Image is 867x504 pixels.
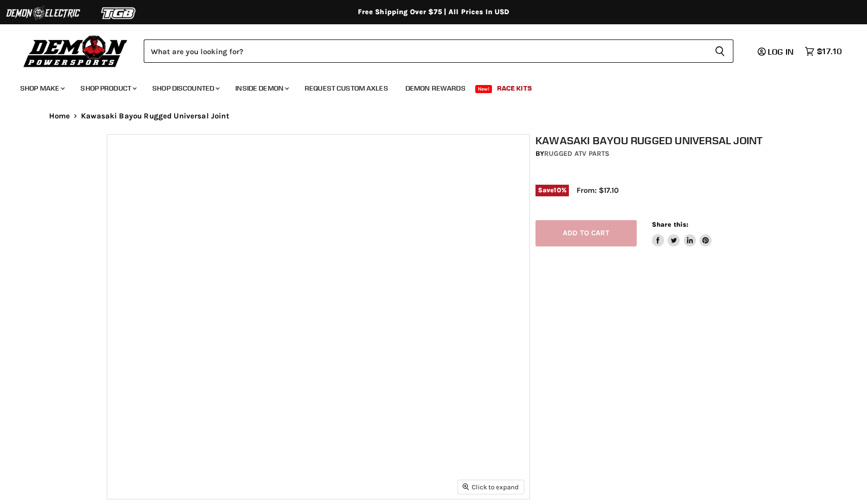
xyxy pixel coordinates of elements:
[768,47,794,57] span: Log in
[5,4,81,23] img: Demon Electric Logo 2
[29,8,839,17] div: Free Shipping Over $75 | All Prices In USD
[652,221,688,228] span: Share this:
[20,33,131,69] img: Demon Powersports
[535,134,766,147] h1: Kawasaki Bayou Rugged Universal Joint
[49,112,70,120] a: Home
[29,112,839,120] nav: Breadcrumbs
[458,480,524,494] button: Click to expand
[81,4,157,23] img: TGB Logo 2
[463,483,519,491] span: Click to expand
[576,186,618,195] span: From: $17.10
[489,78,540,99] a: Race Kits
[13,74,839,99] ul: Main menu
[145,78,226,99] a: Shop Discounted
[535,185,569,196] span: Save %
[73,78,143,99] a: Shop Product
[144,39,733,63] form: Product
[753,47,800,56] a: Log in
[535,148,766,159] div: by
[398,78,473,99] a: Demon Rewards
[144,39,707,63] input: Search
[81,112,229,120] span: Kawasaki Bayou Rugged Universal Joint
[475,85,492,93] span: New!
[13,78,71,99] a: Shop Make
[817,47,842,56] span: $17.10
[554,186,561,194] span: 10
[228,78,295,99] a: Inside Demon
[297,78,396,99] a: Request Custom Axles
[652,220,712,247] aside: Share this:
[707,39,733,63] button: Search
[544,149,609,158] a: Rugged ATV Parts
[800,44,847,59] a: $17.10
